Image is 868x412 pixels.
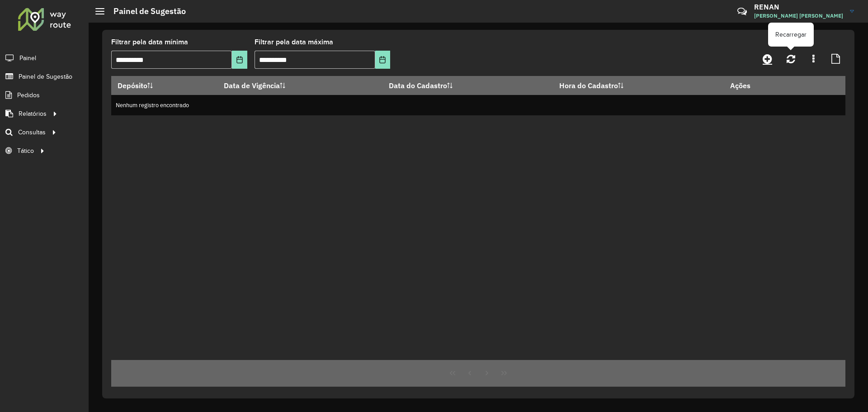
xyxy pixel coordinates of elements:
[18,128,46,137] span: Consultas
[754,12,843,20] span: [PERSON_NAME] [PERSON_NAME]
[218,76,383,95] th: Data de Vigência
[104,6,186,16] h2: Painel de Sugestão
[111,76,218,95] th: Depósito
[754,3,843,11] h3: RENAN
[375,51,390,69] button: Choose Date
[19,53,36,63] span: Painel
[383,76,553,95] th: Data do Cadastro
[232,51,247,69] button: Choose Date
[17,90,40,100] span: Pedidos
[17,146,34,156] span: Tático
[732,2,752,21] a: Contato Rápido
[255,37,333,47] label: Filtrar pela data máxima
[553,76,724,95] th: Hora do Cadastro
[19,109,47,118] span: Relatórios
[111,95,845,115] td: Nenhum registro encontrado
[768,23,814,47] div: Recarregar
[19,72,72,81] span: Painel de Sugestão
[724,76,778,95] th: Ações
[111,37,188,47] label: Filtrar pela data mínima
